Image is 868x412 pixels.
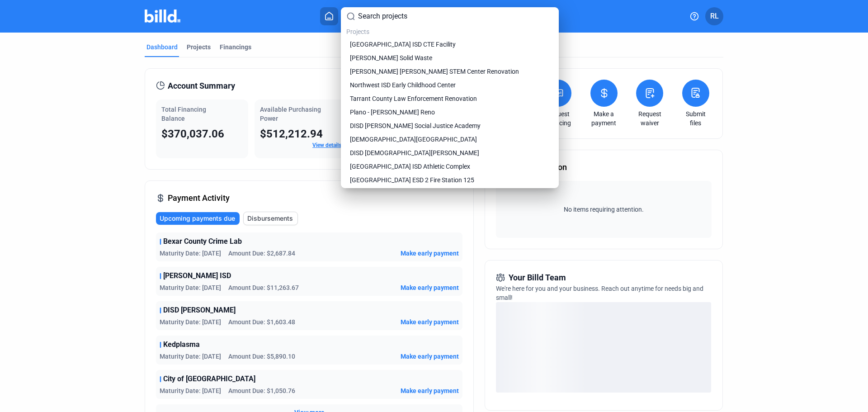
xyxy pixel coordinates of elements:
span: Projects [346,28,369,35]
span: Northwest ISD Early Childhood Center [350,81,456,90]
span: DISD [DEMOGRAPHIC_DATA][PERSON_NAME] [350,148,479,157]
span: DISD [PERSON_NAME] Social Justice Academy [350,121,481,130]
span: [PERSON_NAME] [PERSON_NAME] STEM Center Renovation [350,67,519,76]
span: Tarrant County Law Enforcement Renovation [350,94,477,103]
span: [DEMOGRAPHIC_DATA][GEOGRAPHIC_DATA] [350,135,477,144]
input: Search projects [358,11,553,22]
span: [GEOGRAPHIC_DATA] ISD Athletic Complex [350,162,470,171]
span: [GEOGRAPHIC_DATA] ISD CTE Facility [350,40,456,49]
span: Plano - [PERSON_NAME] Reno [350,108,435,117]
span: [GEOGRAPHIC_DATA] ESD 2 Fire Station 125 [350,175,474,185]
span: [PERSON_NAME] Solid Waste [350,53,432,62]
